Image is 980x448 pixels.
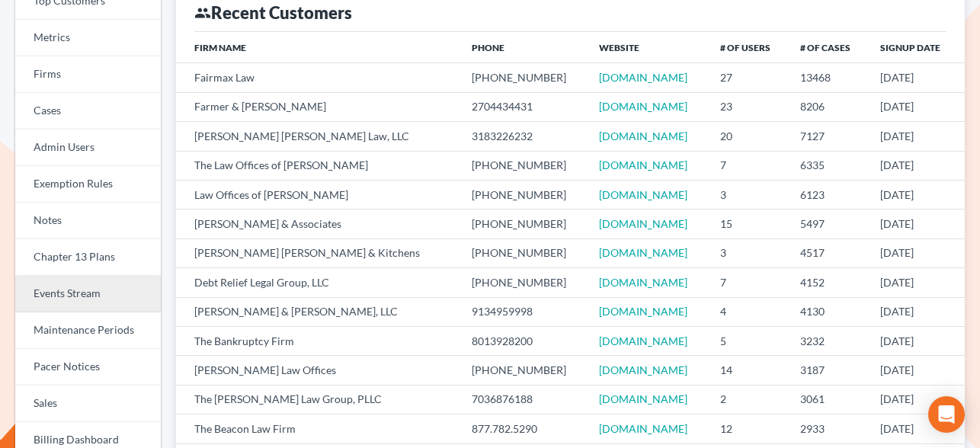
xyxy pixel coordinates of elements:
th: Website [587,32,707,62]
td: Fairmax Law [176,63,460,92]
td: [DATE] [868,326,965,355]
td: 4517 [788,238,868,267]
td: Farmer & [PERSON_NAME] [176,92,460,121]
td: [PHONE_NUMBER] [460,356,587,385]
td: 2 [708,385,788,414]
td: 20 [708,122,788,151]
a: Pacer Notices [15,349,161,386]
td: Debt Relief Legal Group, LLC [176,268,460,297]
td: [PHONE_NUMBER] [460,63,587,92]
td: 8206 [788,92,868,121]
a: Cases [15,93,161,130]
a: [DOMAIN_NAME] [599,305,687,318]
div: Open Intercom Messenger [928,396,965,433]
td: [PERSON_NAME] [PERSON_NAME] Law, LLC [176,122,460,151]
td: [PERSON_NAME] & Associates [176,210,460,238]
td: The Bankruptcy Firm [176,326,460,355]
td: 6123 [788,180,868,209]
a: [DOMAIN_NAME] [599,422,687,435]
th: # of Users [708,32,788,62]
th: Phone [460,32,587,62]
td: [DATE] [868,63,965,92]
td: 6335 [788,151,868,180]
div: Recent Customers [194,2,352,24]
a: [DOMAIN_NAME] [599,246,687,259]
td: 5497 [788,210,868,238]
td: [DATE] [868,180,965,209]
td: [PHONE_NUMBER] [460,180,587,209]
td: 4 [708,297,788,326]
td: The [PERSON_NAME] Law Group, PLLC [176,385,460,414]
td: [DATE] [868,92,965,121]
td: [DATE] [868,414,965,443]
td: [PERSON_NAME] & [PERSON_NAME], LLC [176,297,460,326]
td: 3183226232 [460,122,587,151]
td: 7 [708,268,788,297]
a: Exemption Rules [15,166,161,203]
td: [DATE] [868,268,965,297]
a: [DOMAIN_NAME] [599,130,687,142]
td: 27 [708,63,788,92]
td: 12 [708,414,788,443]
td: 7036876188 [460,385,587,414]
td: 2933 [788,414,868,443]
a: Chapter 13 Plans [15,239,161,276]
a: [DOMAIN_NAME] [599,188,687,201]
td: [DATE] [868,210,965,238]
a: [DOMAIN_NAME] [599,392,687,405]
td: 4130 [788,297,868,326]
td: The Law Offices of [PERSON_NAME] [176,151,460,180]
td: 14 [708,356,788,385]
td: [PERSON_NAME] Law Offices [176,356,460,385]
th: Signup Date [868,32,965,62]
td: 3 [708,238,788,267]
td: 23 [708,92,788,121]
td: 15 [708,210,788,238]
i: group [194,5,211,21]
td: [DATE] [868,385,965,414]
td: 7 [708,151,788,180]
td: 9134959998 [460,297,587,326]
a: Events Stream [15,276,161,312]
td: 3187 [788,356,868,385]
td: [PHONE_NUMBER] [460,151,587,180]
td: Law Offices of [PERSON_NAME] [176,180,460,209]
a: [DOMAIN_NAME] [599,71,687,84]
a: Firms [15,56,161,93]
a: [DOMAIN_NAME] [599,217,687,230]
td: The Beacon Law Firm [176,414,460,443]
td: [DATE] [868,238,965,267]
a: Maintenance Periods [15,312,161,349]
td: 3 [708,180,788,209]
td: [PERSON_NAME] [PERSON_NAME] & Kitchens [176,238,460,267]
td: 3232 [788,326,868,355]
td: 8013928200 [460,326,587,355]
td: [DATE] [868,122,965,151]
a: [DOMAIN_NAME] [599,276,687,289]
td: 5 [708,326,788,355]
td: [DATE] [868,356,965,385]
td: [PHONE_NUMBER] [460,268,587,297]
td: 877.782.5290 [460,414,587,443]
td: 7127 [788,122,868,151]
td: [DATE] [868,151,965,180]
td: 2704434431 [460,92,587,121]
td: [DATE] [868,297,965,326]
a: [DOMAIN_NAME] [599,363,687,376]
td: [PHONE_NUMBER] [460,238,587,267]
td: 4152 [788,268,868,297]
td: 3061 [788,385,868,414]
a: [DOMAIN_NAME] [599,334,687,347]
a: [DOMAIN_NAME] [599,158,687,171]
a: Sales [15,386,161,422]
th: Firm Name [176,32,460,62]
a: Admin Users [15,130,161,166]
a: Metrics [15,20,161,56]
a: [DOMAIN_NAME] [599,100,687,113]
a: Notes [15,203,161,239]
td: [PHONE_NUMBER] [460,210,587,238]
td: 13468 [788,63,868,92]
th: # of Cases [788,32,868,62]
